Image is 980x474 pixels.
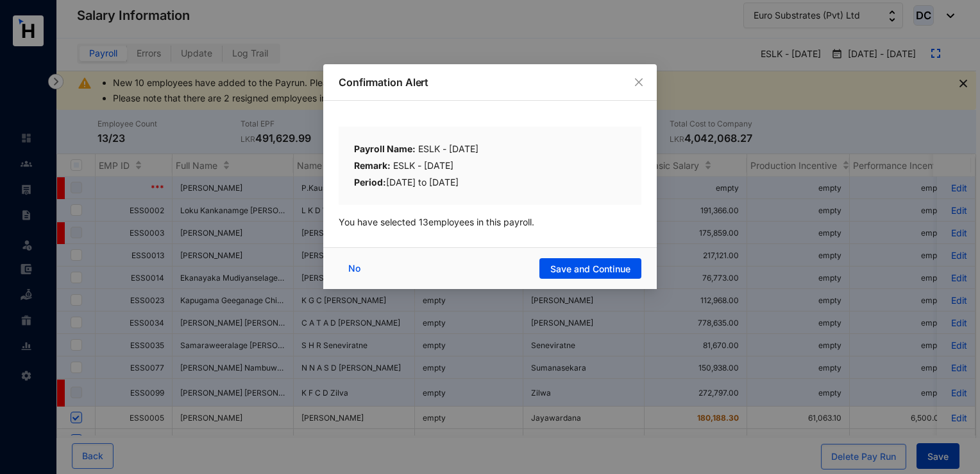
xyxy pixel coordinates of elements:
div: ESLK - [DATE] [354,142,626,159]
span: Save and Continue [550,263,630,276]
div: ESLK - [DATE] [354,159,626,175]
span: close [634,77,644,87]
span: No [348,261,360,276]
button: No [339,258,373,279]
p: Confirmation Alert [339,75,641,90]
b: Remark: [354,160,391,171]
b: Payroll Name: [354,143,416,154]
div: [DATE] to [DATE] [354,175,626,189]
b: Period: [354,177,386,188]
button: Save and Continue [539,258,641,279]
span: You have selected 13 employees in this payroll. [339,216,534,227]
button: Close [632,75,646,89]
